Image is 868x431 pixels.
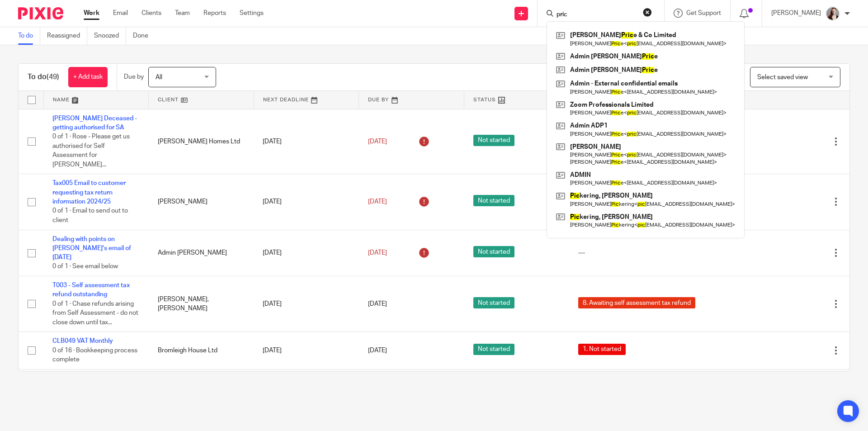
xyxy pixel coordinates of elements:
td: [DATE] [254,174,359,230]
span: [DATE] [368,199,387,205]
td: [PERSON_NAME] Homes Ltd [149,109,254,174]
td: Admin [PERSON_NAME] [149,230,254,276]
p: [PERSON_NAME] [771,9,821,18]
td: [DATE] [254,109,359,174]
a: Tax005 Email to customer requesting tax return information 2024/25 [52,180,126,205]
td: Beachcomber Magazines Ltd [149,369,254,425]
a: [PERSON_NAME] Deceased - getting authorised for SA [52,115,137,131]
a: Work [84,9,99,18]
span: Not started [473,246,514,257]
td: [DATE] [254,276,359,332]
span: All [156,74,162,81]
td: [DATE] [254,230,359,276]
span: 0 of 1 · Email to send out to client [52,208,128,224]
td: [DATE] [254,332,359,369]
span: Not started [473,297,514,308]
span: 1. Not started [578,344,626,355]
a: Reassigned [47,27,87,45]
span: 0 of 1 · Chase refunds arising from Self Assessment - do not close down until tax... [52,301,138,326]
a: Clients [142,9,161,18]
span: [DATE] [368,301,387,307]
a: Snoozed [94,27,126,45]
span: Not started [473,344,514,355]
span: 8. Awaiting self assessment tax refund [578,297,695,308]
td: Bromleigh House Ltd [149,332,254,369]
span: [DATE] [368,250,387,256]
p: Due by [124,72,144,81]
div: --- [578,248,735,257]
img: High%20Res%20Andrew%20Price%20Accountants%20_Poppy%20Jakes%20Photography-3%20-%20Copy.jpg [826,6,840,21]
a: Dealing with points on [PERSON_NAME]'s email of [DATE] [52,236,131,261]
span: [DATE] [368,138,387,145]
a: CLB049 VAT Monthly [52,338,113,344]
a: + Add task [68,67,108,87]
td: [DATE] [254,369,359,425]
a: Email [113,9,128,18]
span: Select saved view [757,74,808,81]
span: Not started [473,135,514,146]
input: Search [556,11,637,19]
a: Settings [240,9,264,18]
a: To do [18,27,40,45]
h1: To do [28,72,59,82]
img: Pixie [18,7,63,19]
button: Clear [643,8,652,17]
td: [PERSON_NAME], [PERSON_NAME] [149,276,254,332]
span: 0 of 1 · Rose - Please get us authorised for Self Assessment for [PERSON_NAME]... [52,133,130,168]
a: Done [133,27,155,45]
a: Team [175,9,190,18]
span: Get Support [686,10,721,16]
span: [DATE] [368,347,387,354]
a: Reports [203,9,226,18]
span: 0 of 16 · Bookkeeping process complete [52,347,137,363]
span: 0 of 1 · See email below [52,264,118,270]
span: (49) [47,73,59,81]
td: [PERSON_NAME] [149,174,254,230]
a: T003 - Self assessment tax refund outstanding [52,282,130,298]
span: Not started [473,195,514,206]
